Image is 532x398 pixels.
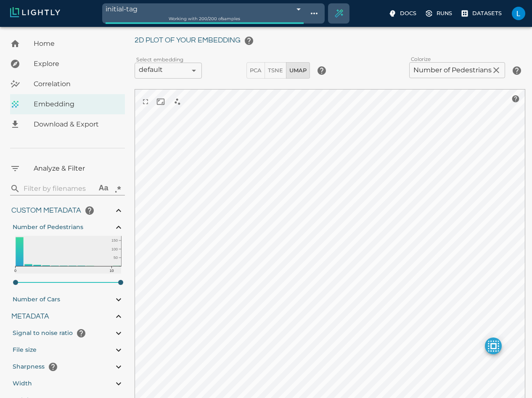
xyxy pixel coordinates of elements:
label: Colorize [411,55,431,63]
button: Aa [96,182,111,196]
text: 0 [14,269,16,273]
div: File size [11,342,125,358]
span: UMAP [289,66,307,75]
button: TSNE [265,62,286,79]
h6: 2D plot of your embedding [135,32,525,49]
div: Aa [98,184,109,194]
span: Explore [34,59,118,69]
span: Width [13,380,32,387]
span: PCA [250,66,262,75]
div: Create selection [329,3,349,24]
a: Explore [10,54,125,74]
p: Docs [400,9,416,17]
span: Number of Pedestrians [13,223,83,231]
button: UMAP [286,62,310,79]
div: Sharpnesshelp [11,358,125,375]
button: reset and recenter camera [153,94,168,109]
button: view in fullscreen [138,94,153,109]
span: TSNE [268,66,283,75]
button: help [73,325,90,342]
p: Runs [437,9,452,17]
span: File size [13,346,37,353]
label: Datasets [459,7,505,20]
button: help [81,202,98,219]
a: Correlation [10,74,125,94]
input: search [24,182,93,195]
div: Number of Pedestrians [409,62,505,78]
span: Sharpness [13,363,45,370]
button: help [45,358,61,375]
span: Working with 200 / 200 of samples [169,16,240,21]
label: Docs [386,7,420,20]
div: Metadata [10,308,125,325]
a: Embedding [10,94,125,114]
div: Custom metadatahelp [10,202,125,219]
label: Runs [423,7,455,20]
span: Home [34,39,118,49]
text: 10 [110,269,114,273]
button: help [313,62,330,79]
a: Home [10,34,125,54]
div: Number of Cars [11,291,125,308]
span: Download & Export [34,119,118,129]
a: Download & Export [10,114,125,134]
nav: explore, analyze, sample, metadata, embedding, correlations label, download your dataset [10,34,125,134]
span: Metadata [11,313,49,320]
label: Select embedding [136,56,184,63]
div: initial-tag [106,3,304,15]
button: make selected active [485,337,502,354]
label: Lionel Peer [508,4,529,23]
button: help [508,62,525,79]
div: default [135,63,202,79]
span: Correlation [34,79,118,89]
div: dimensionality reduction method [246,62,310,79]
span: Number of Cars [13,295,60,303]
p: Datasets [472,9,502,17]
div: select nearest neighbors when clicking [168,92,187,111]
div: Number of Pedestrians [11,219,125,236]
img: Lionel Peer [512,7,525,20]
button: Show tag tree [307,6,321,21]
div: Width [11,375,125,392]
button: PCA [246,62,265,79]
span: Custom metadata [11,207,81,214]
button: help [241,32,257,49]
button: help [509,92,522,105]
img: Lightly [10,7,60,17]
span: Signal to noise ratio [13,329,73,337]
span: Embedding [34,99,118,109]
div: Signal to noise ratiohelp [11,325,125,342]
span: default [139,66,188,74]
span: Analyze & Filter [34,163,118,174]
